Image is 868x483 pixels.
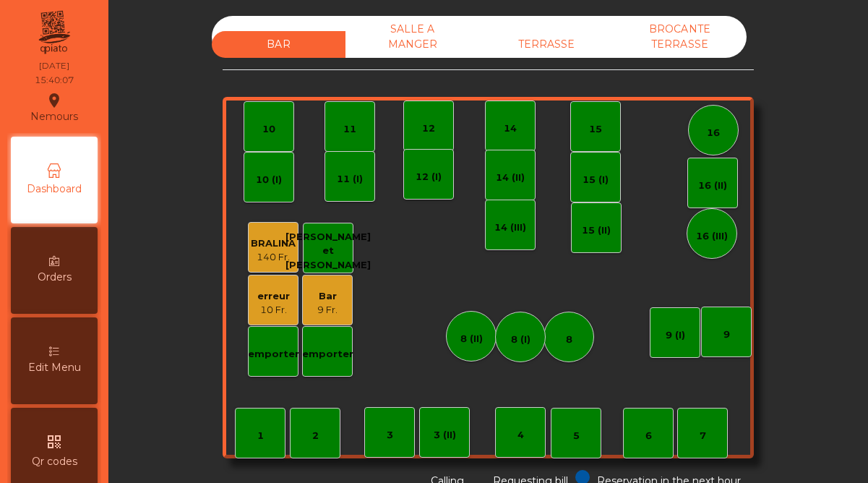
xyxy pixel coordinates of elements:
div: 11 [343,122,356,137]
img: qpiato [36,7,72,58]
div: [PERSON_NAME] et [PERSON_NAME] [285,230,371,273]
div: Bar [317,289,338,304]
div: 10 (I) [256,173,282,187]
span: Qr codes [32,454,77,469]
div: 15 (II) [582,223,611,238]
div: 9 Fr. [317,303,338,317]
div: 4 [517,428,524,443]
div: Nemours [30,90,78,126]
div: TERRASSE [479,31,613,58]
div: 14 [504,121,517,136]
div: 5 [573,429,580,443]
div: 140 Fr. [251,250,296,265]
div: erreur [257,289,290,304]
div: 11 (I) [337,172,363,187]
div: emporter [248,347,299,362]
i: location_on [46,92,63,109]
div: 8 [566,333,572,347]
div: 15 [589,122,602,137]
div: [DATE] [39,59,69,72]
div: SALLE A MANGER [345,16,479,58]
div: 7 [700,429,706,443]
div: 15 (I) [583,173,609,187]
div: 2 [312,429,319,443]
div: 16 [707,126,720,140]
div: BROCANTE TERRASSE [613,16,747,58]
div: 8 (I) [511,333,530,347]
div: 16 (II) [698,179,727,193]
div: 10 [262,122,275,137]
span: Dashboard [27,181,82,197]
div: emporter [302,347,353,362]
div: 12 [422,121,435,136]
div: 3 (II) [434,428,456,443]
div: 9 [723,328,730,342]
span: Orders [38,270,72,285]
div: BAR [212,31,345,58]
div: 16 (III) [696,229,728,244]
div: BRALINA [251,236,296,251]
i: qr_code [46,433,63,450]
div: 8 (II) [460,332,483,346]
span: Edit Menu [28,360,81,375]
div: 9 (I) [666,328,685,343]
div: 12 (I) [416,170,442,184]
div: 15:40:07 [35,74,74,87]
div: 14 (II) [496,171,525,185]
div: 10 Fr. [257,303,290,317]
div: 14 (III) [494,221,526,235]
div: 6 [645,429,652,443]
div: 1 [257,429,264,443]
div: 3 [387,428,393,443]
